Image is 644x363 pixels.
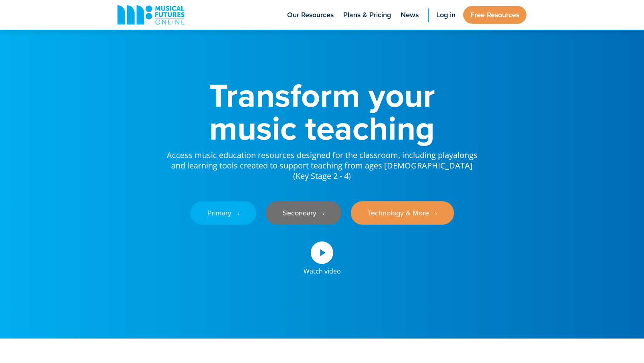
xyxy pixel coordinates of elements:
[343,10,391,20] span: Plans & Pricing
[166,79,478,144] h1: Transform your music teaching
[463,6,527,24] a: Free Resources
[436,10,456,20] span: Log in
[190,201,256,225] a: Primary ‎‏‏‎ ‎ ›
[287,10,334,20] span: Our Resources
[166,144,478,181] p: Access music education resources designed for the classroom, including playalongs and learning to...
[266,201,341,225] a: Secondary ‎‏‏‎ ‎ ›
[304,264,341,274] div: Watch video
[401,10,419,20] span: News
[351,201,454,225] a: Technology & More ‎‏‏‎ ‎ ›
